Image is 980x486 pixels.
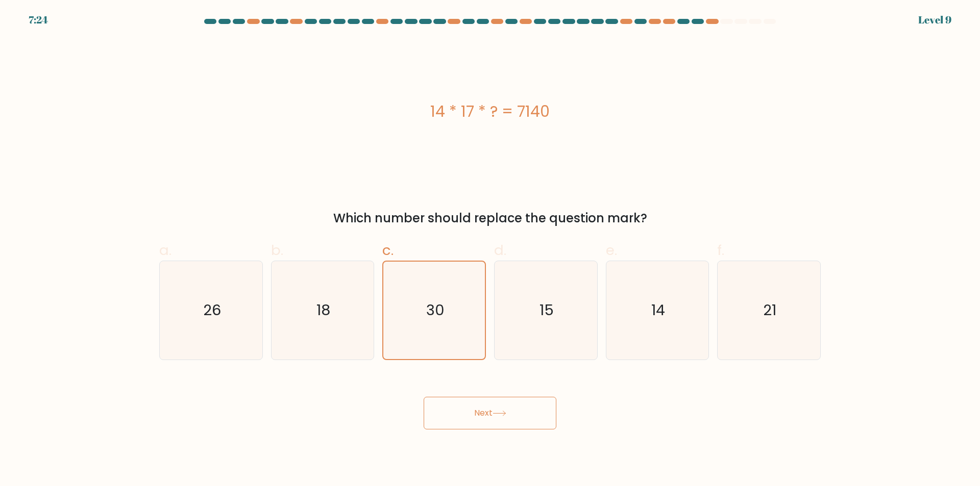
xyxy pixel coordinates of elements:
[29,12,48,28] div: 7:24
[651,300,665,321] text: 14
[159,100,821,123] div: 14 * 17 * ? = 7140
[918,12,951,28] div: Level 9
[540,300,554,321] text: 15
[424,397,556,429] button: Next
[606,240,617,260] span: e.
[494,240,506,260] span: d.
[764,300,777,321] text: 21
[271,240,283,260] span: b.
[316,300,330,321] text: 18
[426,300,444,320] text: 30
[203,300,221,321] text: 26
[717,240,724,260] span: f.
[159,240,171,260] span: a.
[382,240,394,260] span: c.
[165,209,815,227] div: Which number should replace the question mark?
